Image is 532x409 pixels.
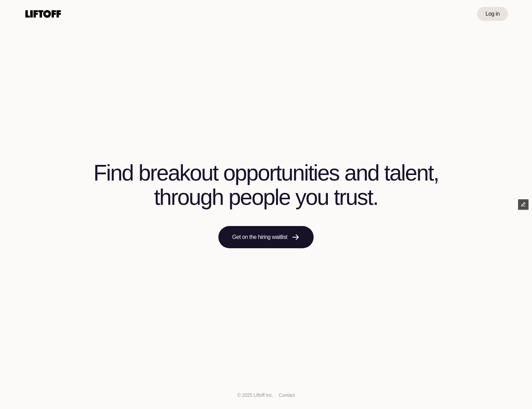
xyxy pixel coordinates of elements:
a: Get on the hiring waitlist [218,226,314,248]
p: Get on the hiring waitlist [232,233,287,241]
button: Edit Framer Content [518,199,529,210]
p: Log in [485,10,500,18]
a: Contact [279,392,295,398]
h1: Find breakout opportunities and talent, through people you trust. [94,161,438,210]
a: Log in [477,7,508,21]
p: © 2025 Liftoff Inc. [237,392,273,399]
